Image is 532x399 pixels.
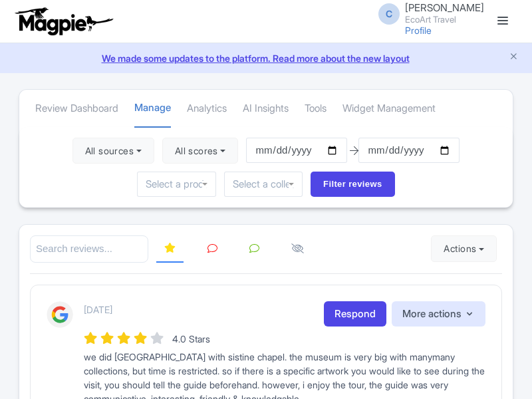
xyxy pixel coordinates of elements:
span: 4.0 Stars [172,333,210,344]
a: Respond [324,301,386,327]
button: More actions [392,301,485,327]
img: Google Logo [47,301,73,328]
input: Search reviews... [30,235,148,263]
p: [DATE] [84,303,112,317]
span: [PERSON_NAME] [405,1,484,14]
a: Review Dashboard [35,90,118,127]
input: Filter reviews [311,172,395,197]
button: Close announcement [509,50,519,65]
a: Tools [305,90,327,127]
button: All scores [162,138,239,164]
a: C [PERSON_NAME] EcoArt Travel [370,3,484,24]
button: All sources [72,138,154,164]
input: Select a product [146,178,207,190]
a: Widget Management [342,90,436,127]
button: Actions [431,235,497,262]
a: Profile [405,25,432,36]
a: Analytics [187,90,227,127]
a: Manage [134,90,171,128]
span: C [378,3,400,25]
small: EcoArt Travel [405,15,484,24]
img: logo-ab69f6fb50320c5b225c76a69d11143b.png [12,7,115,36]
a: AI Insights [243,90,289,127]
input: Select a collection [233,178,294,190]
a: We made some updates to the platform. Read more about the new layout [8,51,524,65]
